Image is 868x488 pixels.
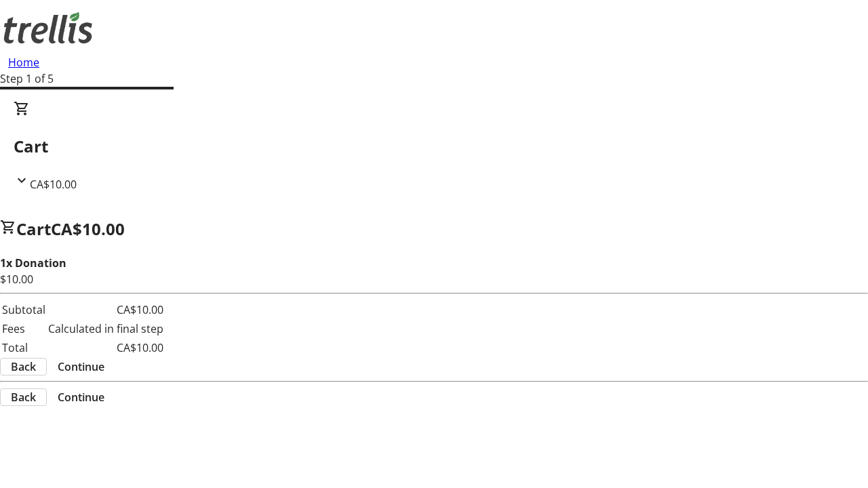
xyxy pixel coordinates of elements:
[51,218,125,240] span: CA$10.00
[1,320,46,338] td: Fees
[1,301,46,319] td: Subtotal
[30,177,77,192] span: CA$10.00
[1,339,46,357] td: Total
[14,134,854,159] h2: Cart
[16,218,51,240] span: Cart
[47,320,164,338] td: Calculated in final step
[11,389,36,405] span: Back
[58,359,104,375] span: Continue
[47,301,164,319] td: CA$10.00
[58,389,104,405] span: Continue
[47,389,115,405] button: Continue
[14,100,854,192] div: CartCA$10.00
[47,359,115,375] button: Continue
[47,339,164,357] td: CA$10.00
[11,359,36,375] span: Back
